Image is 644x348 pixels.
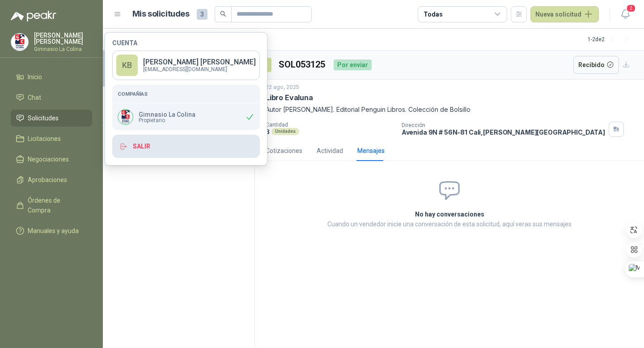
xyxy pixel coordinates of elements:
p: Cantidad [266,122,394,128]
div: Todas [424,9,442,19]
div: Unidades [271,128,299,135]
span: Solicitudes [28,113,59,123]
a: Aprobaciones [11,171,92,188]
h2: No hay conversaciones [293,209,606,219]
a: Solicitudes [11,110,92,127]
img: Company Logo [118,110,133,124]
div: Por enviar [334,59,372,70]
span: Aprobaciones [28,175,67,185]
span: Chat [28,93,41,102]
div: KB [116,55,138,76]
h4: Cuenta [112,40,260,46]
span: 3 [197,9,208,20]
a: Licitaciones [11,130,92,147]
a: Órdenes de Compra [11,192,92,219]
p: 22 ago, 2025 [266,83,299,92]
a: Manuales y ayuda [11,222,92,239]
p: Libro Evaluna [266,93,313,102]
span: search [220,11,226,17]
p: Gimnasio La Colina [139,111,195,118]
a: Inicio [11,68,92,85]
span: Inicio [28,72,42,82]
p: [PERSON_NAME] [PERSON_NAME] [143,59,256,66]
span: Órdenes de Compra [28,195,84,215]
div: Actividad [317,146,343,156]
p: Dirección [402,122,605,128]
h3: SOL053125 [279,58,326,72]
a: Chat [11,89,92,106]
h5: Compañías [118,90,254,98]
img: Company Logo [11,34,28,51]
a: KB[PERSON_NAME] [PERSON_NAME][EMAIL_ADDRESS][DOMAIN_NAME] [112,51,260,80]
p: [EMAIL_ADDRESS][DOMAIN_NAME] [143,67,256,72]
p: Cuando un vendedor inicie una conversación de esta solicitud, aquí veras sus mensajes [293,219,606,229]
p: Avenida 9N # 56N-81 Cali , [PERSON_NAME][GEOGRAPHIC_DATA] [402,128,605,136]
div: Company LogoGimnasio La ColinaPropietario [112,104,260,130]
span: Negociaciones [28,154,69,164]
span: 2 [626,4,636,13]
a: Negociaciones [11,151,92,168]
button: 2 [617,6,633,22]
div: Mensajes [357,146,385,156]
button: Nueva solicitud [530,6,599,22]
span: Propietario [139,118,195,123]
h1: Mis solicitudes [132,8,190,21]
p: [PERSON_NAME] [PERSON_NAME] [34,32,92,45]
div: 1 - 2 de 2 [588,32,633,47]
span: Manuales y ayuda [28,226,79,236]
img: Logo peakr [11,11,56,21]
p: Gimnasio La Colina [34,47,92,52]
button: Salir [112,135,260,158]
div: Cotizaciones [266,146,302,156]
p: Autor [PERSON_NAME]. Editorial Penguin Libros. Colección de Bolsillo [266,105,633,115]
span: Licitaciones [28,134,61,144]
button: Recibido [573,56,619,74]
